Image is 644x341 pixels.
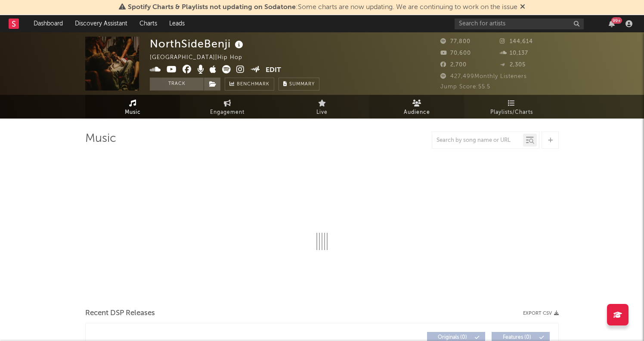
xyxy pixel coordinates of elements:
[150,78,204,91] button: Track
[440,74,527,79] span: 427,499 Monthly Listeners
[369,95,464,119] a: Audience
[289,82,315,87] span: Summary
[128,4,517,11] span: : Some charts are now updating. We are continuing to work on the issue
[128,4,296,11] span: Spotify Charts & Playlists not updating on Sodatone
[520,4,525,11] span: Dismiss
[133,15,163,32] a: Charts
[279,78,319,91] button: Summary
[440,84,490,90] span: Jump Score: 55.5
[266,65,281,76] button: Edit
[611,17,622,24] div: 99 +
[150,53,252,63] div: [GEOGRAPHIC_DATA] | Hip Hop
[69,15,133,32] a: Discovery Assistant
[497,335,537,340] span: Features ( 0 )
[455,19,584,29] input: Search for artists
[28,15,69,32] a: Dashboard
[440,50,471,56] span: 70,600
[490,107,533,118] span: Playlists/Charts
[125,107,141,118] span: Music
[237,79,269,90] span: Benchmark
[440,62,467,68] span: 2,700
[275,95,369,119] a: Live
[432,137,523,144] input: Search by song name or URL
[500,39,533,44] span: 144,614
[404,107,430,118] span: Audience
[500,62,526,68] span: 2,305
[85,95,180,119] a: Music
[440,39,471,44] span: 77,800
[523,311,559,316] button: Export CSV
[464,95,559,119] a: Playlists/Charts
[180,95,275,119] a: Engagement
[500,50,528,56] span: 10,137
[163,15,191,32] a: Leads
[316,107,328,118] span: Live
[85,308,155,319] span: Recent DSP Releases
[225,78,274,91] a: Benchmark
[609,20,615,27] button: 99+
[433,335,472,340] span: Originals ( 0 )
[210,107,245,118] span: Engagement
[150,37,245,51] div: NorthSideBenji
